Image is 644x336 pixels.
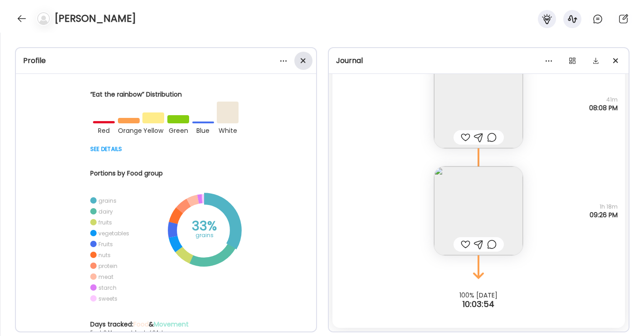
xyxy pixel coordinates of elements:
[590,203,618,211] span: 1h 18m
[434,59,523,148] img: images%2F6RTo9FeLZ8fDTsS22F2qmNEnnhp1%2FJBxTUN9pYWPC5ulJMIvb%2FvJOBMVty5lFqUff2Q9gB_240
[118,123,140,136] div: orange
[333,299,624,310] div: 10:03:54
[90,320,242,329] div: Days tracked: &
[98,273,113,281] div: meat
[90,329,242,336] div: Food: 2 Movement: 1 out of 24 days
[182,221,227,232] div: 33%
[98,295,117,302] div: sweets
[37,12,50,25] img: bg-avatar-default.svg
[589,104,618,112] span: 08:08 PM
[590,211,618,219] span: 09:26 PM
[167,123,189,136] div: green
[98,240,113,248] div: Fruits
[182,230,227,241] div: grains
[93,123,115,136] div: red
[333,292,624,299] div: 100% [DATE]
[98,219,112,226] div: fruits
[98,197,117,205] div: grains
[98,229,129,237] div: vegetables
[54,11,136,26] h4: [PERSON_NAME]
[142,123,164,136] div: yellow
[98,284,117,292] div: starch
[98,251,111,259] div: nuts
[90,90,242,99] div: “Eat the rainbow” Distribution
[98,208,113,215] div: dairy
[133,320,149,329] span: Food
[154,320,189,329] span: Movement
[98,262,117,270] div: protein
[217,123,239,136] div: white
[589,96,618,104] span: 41m
[192,123,214,136] div: blue
[336,55,622,66] div: Journal
[434,166,523,255] img: images%2F6RTo9FeLZ8fDTsS22F2qmNEnnhp1%2FFPISkTidtrD8ooo0F90a%2FQDezwEk2wO7rqtwR5VhO_240
[23,55,309,66] div: Profile
[90,169,242,178] div: Portions by Food group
